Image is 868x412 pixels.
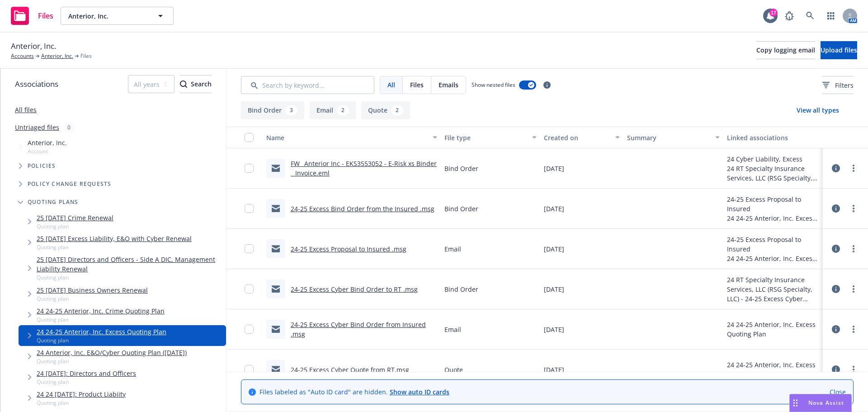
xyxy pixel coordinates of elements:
[37,223,113,230] span: Quoting plan
[41,52,73,60] a: Anterior, Inc.
[37,255,222,274] a: 25 [DATE] Directors and Officers - Side A DIC, Management Liability Renewal
[245,284,254,294] input: Toggle Row Selected
[361,101,410,119] button: Quote
[37,348,187,357] a: 24 Anterior, Inc. E&O/Cyber Quoting Plan ([DATE])
[291,285,418,294] a: 24-25 Excess Cyber Bind Order to RT .msg
[37,295,148,303] span: Quoting plan
[241,101,304,119] button: Bind Order
[80,52,92,60] span: Files
[756,41,815,59] button: Copy logging email
[789,394,852,412] button: Nova Assist
[37,399,126,407] span: Quoting plan
[782,101,854,119] button: View all types
[822,76,854,94] button: Filters
[544,284,564,294] span: [DATE]
[37,285,148,295] a: 25 [DATE] Business Owners Renewal
[180,76,212,93] div: Search
[544,244,564,254] span: [DATE]
[848,364,859,375] a: more
[285,105,297,115] div: 3
[623,127,723,148] button: Summary
[37,213,113,223] a: 25 [DATE] Crime Renewal
[444,204,478,213] span: Bind Order
[37,316,165,323] span: Quoting plan
[544,133,610,142] div: Created on
[756,46,815,54] span: Copy logging email
[245,204,254,213] input: Toggle Row Selected
[727,235,819,254] div: 24-25 Excess Proposal to Insured
[28,147,67,155] span: Account
[291,159,437,177] a: FW_ Anterior Inc - EKS3553052 - E-Risk xs Binder _ Invoice.eml
[37,234,192,243] a: 25 [DATE] Excess Liability, E&O with Cyber Renewal
[291,365,409,374] a: 24-25 Excess Cyber Quote from RT.msg
[291,245,406,253] a: 24-25 Excess Proposal to Insured .msg
[727,275,819,303] div: 24 RT Specialty Insurance Services, LLC (RSG Specialty, LLC) - 24-25 Excess Cyber Quote
[822,7,840,25] a: Switch app
[822,81,854,90] span: Filters
[37,306,165,316] a: 24 24-25 Anterior, Inc. Crime Quoting Plan
[37,369,136,378] a: 24 [DATE]: Directors and Officers
[848,203,859,214] a: more
[180,75,212,93] button: SearchSearch
[727,320,819,339] div: 24 24-25 Anterior, Inc. Excess Quoting Plan
[245,133,254,142] input: Select all
[808,399,844,407] span: Nova Assist
[37,357,187,365] span: Quoting plan
[848,243,859,254] a: more
[540,127,623,148] button: Created on
[830,387,846,397] a: Close
[28,163,56,169] span: Policies
[63,122,75,133] div: 0
[780,7,798,25] a: Report a Bug
[28,138,67,147] span: Anterior, Inc.
[37,389,126,399] a: 24 24 [DATE]: Product Liabiity
[37,336,166,344] span: Quoting plan
[7,3,57,28] a: Files
[37,327,166,336] a: 24 24-25 Anterior, Inc. Excess Quoting Plan
[727,213,819,223] div: 24 24-25 Anterior, Inc. Excess Quoting Plan
[848,324,859,335] a: more
[472,81,515,89] span: Show nested files
[444,164,478,173] span: Bind Order
[544,325,564,334] span: [DATE]
[544,204,564,213] span: [DATE]
[801,7,819,25] a: Search
[727,254,819,263] div: 24 24-25 Anterior, Inc. Excess Quoting Plan
[15,78,58,90] span: Associations
[441,127,540,148] button: File type
[727,133,819,142] div: Linked associations
[61,7,174,25] button: Anterior, Inc.
[28,181,111,187] span: Policy change requests
[410,80,424,90] span: Files
[627,133,709,142] div: Summary
[37,378,136,386] span: Quoting plan
[15,123,59,132] a: Untriaged files
[727,194,819,213] div: 24-25 Excess Proposal to Insured
[727,164,819,183] div: 24 RT Specialty Insurance Services, LLC (RSG Specialty, LLC) - 24-25 Excess Cyber Quote
[11,52,34,60] a: Accounts
[444,244,461,254] span: Email
[835,81,854,90] span: Filters
[245,164,254,173] input: Toggle Row Selected
[821,46,857,54] span: Upload files
[245,365,254,374] input: Toggle Row Selected
[259,387,449,397] span: Files labeled as "Auto ID card" are hidden.
[390,388,449,396] a: Show auto ID cards
[291,320,426,338] a: 24-25 Excess Cyber Bind Order from Insured .msg
[439,80,458,90] span: Emails
[266,133,427,142] div: Name
[444,325,461,334] span: Email
[245,244,254,253] input: Toggle Row Selected
[821,41,857,59] button: Upload files
[544,164,564,173] span: [DATE]
[310,101,356,119] button: Email
[241,76,374,94] input: Search by keyword...
[769,9,778,17] div: 17
[11,40,56,52] span: Anterior, Inc.
[848,284,859,294] a: more
[544,365,564,374] span: [DATE]
[848,163,859,174] a: more
[391,105,403,115] div: 2
[15,105,37,114] a: All files
[727,360,819,379] div: 24 24-25 Anterior, Inc. Excess Quoting Plan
